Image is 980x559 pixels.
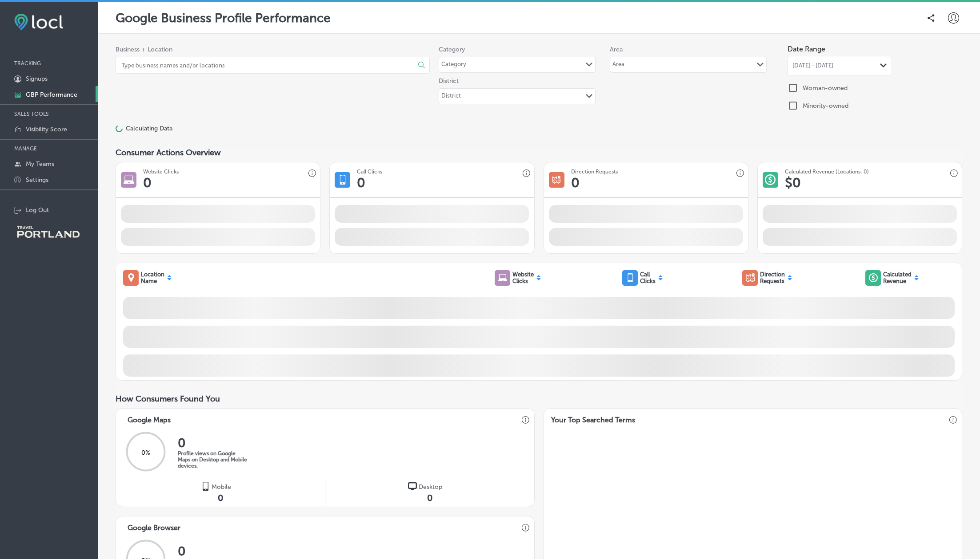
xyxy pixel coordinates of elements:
[143,175,152,191] h1: 0
[116,394,220,404] span: How Consumers Found You
[785,169,869,175] h3: Calculated Revenue (Locations: 0)
[760,271,785,284] p: Direction Requests
[26,206,49,214] p: Log Out
[17,226,80,238] img: Travel Portland
[120,57,399,73] input: Type business names and/or locations
[126,125,172,132] p: Calculating Data
[571,175,580,191] h1: 0
[178,436,249,450] h2: 0
[803,84,848,92] label: Woman-owned
[116,46,430,53] span: Business + Location
[441,61,466,71] div: Category
[512,271,534,284] p: Website Clicks
[419,483,442,491] span: Desktop
[612,61,624,71] div: Area
[640,271,656,284] p: Call Clicks
[120,516,188,535] h3: Google Browser
[26,126,67,133] p: Visibility Score
[357,169,382,175] h3: Call Clicks
[116,11,331,25] p: Google Business Profile Performance
[26,91,77,98] p: GBP Performance
[439,77,596,85] label: District
[803,102,848,110] label: Minority-owned
[357,175,365,191] h1: 0
[178,450,249,469] p: Profile views on Google Maps on Desktop and Mobile devices.
[116,148,221,157] span: Consumer Actions Overview
[439,46,596,53] label: Category
[441,92,461,102] div: District
[427,492,432,503] span: 0
[544,409,642,427] h3: Your Top Searched Terms
[212,483,231,491] span: Mobile
[26,160,54,168] p: My Teams
[26,75,48,83] p: Signups
[26,176,48,184] p: Settings
[610,46,767,53] label: Area
[143,169,179,175] h3: Website Clicks
[141,271,164,284] p: Location Name
[788,45,825,53] label: Date Range
[571,169,618,175] h3: Direction Requests
[120,409,178,427] h3: Google Maps
[408,482,417,491] img: logo
[14,14,63,30] img: fda3e92497d09a02dc62c9cd864e3231.png
[178,544,249,559] h2: 0
[141,449,150,456] span: 0 %
[218,492,223,503] span: 0
[201,482,210,491] img: logo
[785,175,801,191] h1: $ 0
[792,62,833,69] span: [DATE] - [DATE]
[883,271,912,284] p: Calculated Revenue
